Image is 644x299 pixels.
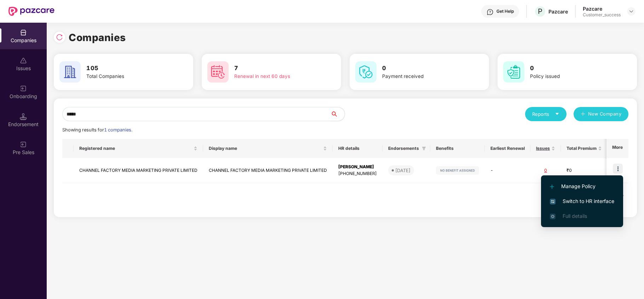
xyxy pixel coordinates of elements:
[388,146,419,151] span: Endorsements
[530,64,614,73] h3: 0
[86,73,170,80] div: Total Companies
[485,139,530,158] th: Earliest Renewal
[548,8,568,15] div: Pazcare
[561,139,608,158] th: Total Premium
[104,127,132,132] span: 1 companies.
[550,214,556,219] img: svg+xml;base64,PHN2ZyB4bWxucz0iaHR0cDovL3d3dy53My5vcmcvMjAwMC9zdmciIHdpZHRoPSIxNi4zNjMiIGhlaWdodD...
[59,61,81,83] img: svg+xml;base64,PHN2ZyB4bWxucz0iaHR0cDovL3d3dy53My5vcmcvMjAwMC9zdmciIHdpZHRoPSI2MCIgaGVpZ2h0PSI2MC...
[330,111,345,117] span: search
[581,112,585,117] span: plus
[567,167,602,174] div: ₹0
[422,146,426,151] span: filter
[536,167,555,174] div: 0
[530,139,561,158] th: Issues
[338,170,377,177] div: [PHONE_NUMBER]
[550,197,614,205] span: Switch to HR interface
[485,158,530,183] td: -
[574,107,628,121] button: plusNew Company
[8,7,54,16] img: New Pazcare Logo
[628,9,634,14] img: svg+xml;base64,PHN2ZyBpZD0iRHJvcGRvd24tMzJ4MzIiIHhtbG5zPSJodHRwOi8vd3d3LnczLm9yZy8yMDAwL3N2ZyIgd2...
[203,158,333,183] td: CHANNEL FACTORY MEDIA MARKETING PRIVATE LIMITED
[20,113,27,120] img: svg+xml;base64,PHN2ZyB3aWR0aD0iMTQuNSIgaGVpZ2h0PSIxNC41IiB2aWV3Qm94PSIwIDAgMTYgMTYiIGZpbGw9Im5vbm...
[496,9,514,14] div: Get Help
[74,158,203,183] td: CHANNEL FACTORY MEDIA MARKETING PRIVATE LIMITED
[56,34,63,41] img: svg+xml;base64,PHN2ZyBpZD0iUmVsb2FkLTMyeDMyIiB4bWxucz0iaHR0cDovL3d3dy53My5vcmcvMjAwMC9zdmciIHdpZH...
[62,127,132,132] span: Showing results for
[338,164,377,170] div: [PERSON_NAME]
[550,199,556,204] img: svg+xml;base64,PHN2ZyB4bWxucz0iaHR0cDovL3d3dy53My5vcmcvMjAwMC9zdmciIHdpZHRoPSIxNiIgaGVpZ2h0PSIxNi...
[86,64,170,73] h3: 105
[487,9,494,16] img: svg+xml;base64,PHN2ZyBpZD0iSGVscC0zMngzMiIgeG1sbnM9Imh0dHA6Ly93d3cudzMub3JnLzIwMDAvc3ZnIiB3aWR0aD...
[555,112,559,116] span: caret-down
[382,73,466,80] div: Payment received
[203,139,333,158] th: Display name
[503,61,524,83] img: svg+xml;base64,PHN2ZyB4bWxucz0iaHR0cDovL3d3dy53My5vcmcvMjAwMC9zdmciIHdpZHRoPSI2MCIgaGVpZ2h0PSI2MC...
[330,107,345,121] button: search
[588,111,622,118] span: New Company
[536,146,550,151] span: Issues
[355,61,376,83] img: svg+xml;base64,PHN2ZyB4bWxucz0iaHR0cDovL3d3dy53My5vcmcvMjAwMC9zdmciIHdpZHRoPSI2MCIgaGVpZ2h0PSI2MC...
[420,144,427,153] span: filter
[20,29,27,36] img: svg+xml;base64,PHN2ZyBpZD0iQ29tcGFuaWVzIiB4bWxucz0iaHR0cDovL3d3dy53My5vcmcvMjAwMC9zdmciIHdpZHRoPS...
[563,213,587,219] span: Full details
[20,57,27,64] img: svg+xml;base64,PHN2ZyBpZD0iSXNzdWVzX2Rpc2FibGVkIiB4bWxucz0iaHR0cDovL3d3dy53My5vcmcvMjAwMC9zdmciIH...
[550,185,554,189] img: svg+xml;base64,PHN2ZyB4bWxucz0iaHR0cDovL3d3dy53My5vcmcvMjAwMC9zdmciIHdpZHRoPSIxMi4yMDEiIGhlaWdodD...
[20,85,27,92] img: svg+xml;base64,PHN2ZyB3aWR0aD0iMjAiIGhlaWdodD0iMjAiIHZpZXdCb3g9IjAgMCAyMCAyMCIgZmlsbD0ibm9uZSIgeG...
[20,141,27,148] img: svg+xml;base64,PHN2ZyB3aWR0aD0iMjAiIGhlaWdodD0iMjAiIHZpZXdCb3g9IjAgMCAyMCAyMCIgZmlsbD0ibm9uZSIgeG...
[333,139,383,158] th: HR details
[69,30,126,45] h1: Companies
[74,139,203,158] th: Registered name
[538,7,542,16] span: P
[606,139,628,158] th: More
[613,164,623,174] img: icon
[395,167,410,174] div: [DATE]
[234,73,318,80] div: Renewal in next 60 days
[234,64,318,73] h3: 7
[430,139,485,158] th: Benefits
[382,64,466,73] h3: 0
[530,73,614,80] div: Policy issued
[583,12,621,18] div: Customer_success
[207,61,229,83] img: svg+xml;base64,PHN2ZyB4bWxucz0iaHR0cDovL3d3dy53My5vcmcvMjAwMC9zdmciIHdpZHRoPSI2MCIgaGVpZ2h0PSI2MC...
[209,146,322,151] span: Display name
[79,146,192,151] span: Registered name
[583,5,621,12] div: Pazcare
[532,111,559,118] div: Reports
[436,166,479,175] img: svg+xml;base64,PHN2ZyB4bWxucz0iaHR0cDovL3d3dy53My5vcmcvMjAwMC9zdmciIHdpZHRoPSIxMjIiIGhlaWdodD0iMj...
[550,182,614,190] span: Manage Policy
[567,146,597,151] span: Total Premium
